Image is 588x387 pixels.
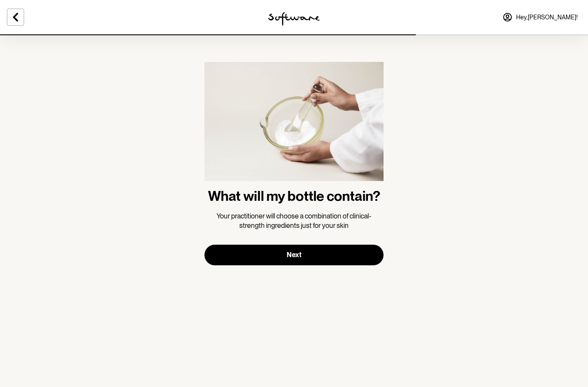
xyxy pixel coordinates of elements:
button: Next [204,245,384,265]
a: Hey,[PERSON_NAME]! [497,7,583,28]
img: software logo [268,12,320,26]
span: Hey, [PERSON_NAME] ! [516,14,578,21]
span: Your practitioner will choose a combination of clinical-strength ingredients just for your skin [217,212,371,230]
span: Next [287,251,301,259]
h1: What will my bottle contain? [208,188,381,204]
img: more information about the product [204,62,384,188]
